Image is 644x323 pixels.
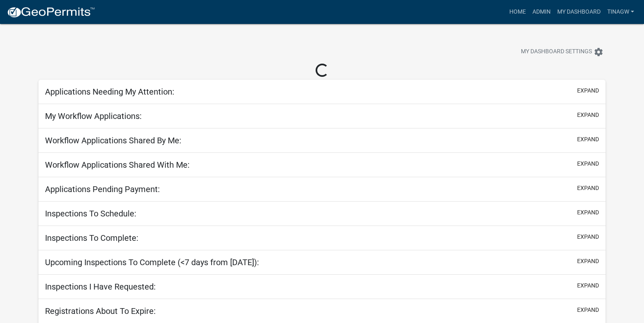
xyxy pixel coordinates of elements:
[577,306,599,314] button: expand
[577,208,599,217] button: expand
[577,281,599,290] button: expand
[577,233,599,241] button: expand
[45,209,136,218] h5: Inspections To Schedule:
[514,44,610,60] button: My Dashboard Settingssettings
[45,233,138,243] h5: Inspections To Complete:
[45,282,156,292] h5: Inspections I Have Requested:
[577,111,599,119] button: expand
[577,159,599,168] button: expand
[529,4,554,20] a: Admin
[604,4,637,20] a: TinaGW
[45,257,259,267] h5: Upcoming Inspections To Complete (<7 days from [DATE]):
[521,47,592,57] span: My Dashboard Settings
[577,135,599,144] button: expand
[554,4,604,20] a: My Dashboard
[577,86,599,95] button: expand
[45,135,181,145] h5: Workflow Applications Shared By Me:
[45,111,142,121] h5: My Workflow Applications:
[45,184,160,194] h5: Applications Pending Payment:
[577,257,599,266] button: expand
[577,184,599,192] button: expand
[45,87,174,97] h5: Applications Needing My Attention:
[594,47,604,57] i: settings
[45,160,190,170] h5: Workflow Applications Shared With Me:
[506,4,529,20] a: Home
[45,306,156,316] h5: Registrations About To Expire:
